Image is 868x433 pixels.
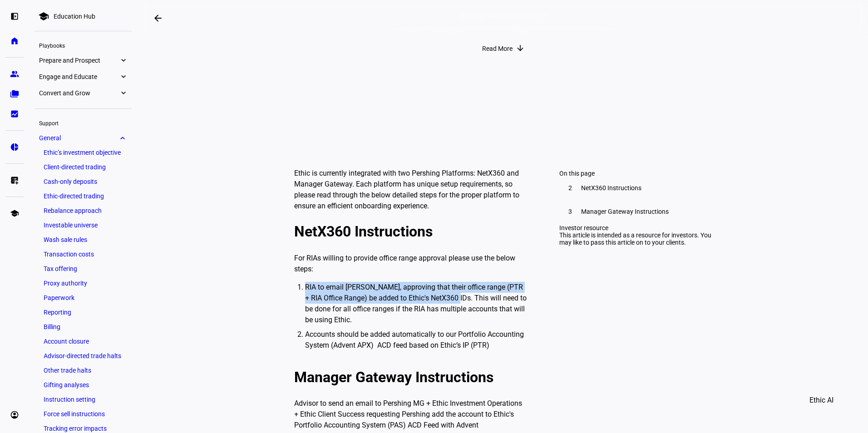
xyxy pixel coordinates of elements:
[39,190,127,202] a: Ethic-directed trading
[39,379,127,391] a: Gifting analyses
[10,89,19,98] eth-mat-symbol: folder_copy
[565,182,576,193] div: 2
[565,206,576,217] div: 3
[39,306,127,319] a: Reporting
[39,89,119,97] span: Convert and Grow
[39,233,127,246] a: Wash sale rules
[516,44,525,53] mat-icon: arrow_downward
[39,146,127,159] a: Ethic’s investment objective
[39,219,127,231] a: Investable universe
[39,161,127,173] a: Client-directed trading
[39,393,127,406] a: Instruction setting
[39,175,127,188] a: Cash-only deposits
[294,253,527,275] p: For RIAs willing to provide office range approval please use the below steps:
[482,39,513,58] span: Read More
[39,364,127,377] a: Other trade halts
[5,32,24,50] a: home
[35,116,132,129] div: Support
[10,410,19,419] eth-mat-symbol: account_circle
[35,39,132,51] div: Playbooks
[581,184,641,192] span: NetX360 Instructions
[5,85,24,103] a: folder_copy
[39,204,127,217] a: Rebalance approach
[10,36,19,45] eth-mat-symbol: home
[5,65,24,83] a: group
[809,389,833,411] span: Ethic AI
[153,13,163,24] mat-icon: arrow_backwards
[5,105,24,123] a: bid_landscape
[559,170,712,177] div: On this page
[294,368,527,386] h2: Manager Gateway Instructions
[39,262,127,275] a: Tax offering
[581,208,669,215] span: Manager Gateway Instructions
[119,89,127,98] eth-mat-symbol: expand_more
[559,231,712,246] div: This article is intended as a resource for investors. You may like to pass this article on to you...
[559,224,712,231] div: Investor resource
[38,11,49,22] mat-icon: school
[119,133,127,143] eth-mat-symbol: expand_more
[39,408,127,420] a: Force sell instructions
[39,320,127,333] a: Billing
[39,73,119,80] span: Engage and Educate
[10,12,19,21] eth-mat-symbol: left_panel_open
[39,335,127,348] a: Account closure
[39,349,127,362] a: Advisor-directed trade halts
[10,69,19,79] eth-mat-symbol: group
[119,72,127,81] eth-mat-symbol: expand_more
[10,176,19,185] eth-mat-symbol: list_alt_add
[39,134,119,142] span: General
[119,56,127,65] eth-mat-symbol: expand_more
[797,389,846,411] button: Ethic AI
[35,132,132,144] a: Generalexpand_more
[294,398,527,431] p: Advisor to send an email to Pershing MG + Ethic Investment Operations + Ethic Client Success requ...
[294,222,527,241] h2: NetX360 Instructions
[294,168,527,212] p: Ethic is currently integrated with two Pershing Platforms: NetX360 and Manager Gateway. Each plat...
[5,138,24,156] a: pie_chart
[39,57,119,64] span: Prepare and Prospect
[39,248,127,261] a: Transaction costs
[10,209,19,218] eth-mat-symbol: school
[305,282,527,325] li: RIA to email [PERSON_NAME], approving that their office range (PTR + RIA Office Range) be added t...
[10,143,19,152] eth-mat-symbol: pie_chart
[10,109,19,118] eth-mat-symbol: bid_landscape
[39,277,127,290] a: Proxy authority
[473,39,533,58] button: Read More
[305,329,527,351] li: Accounts should be added automatically to our Portfolio Accounting System (Advent APX) ACD feed b...
[39,291,127,304] a: Paperwork
[54,13,95,20] div: Education Hub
